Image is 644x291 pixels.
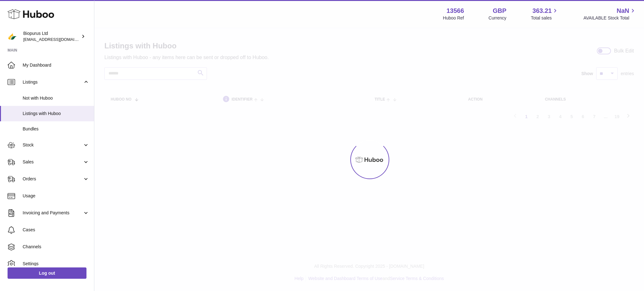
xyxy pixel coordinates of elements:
div: Huboo Ref [443,15,464,21]
span: Stock [23,142,83,148]
span: [EMAIL_ADDRESS][DOMAIN_NAME] [23,37,92,42]
span: AVAILABLE Stock Total [583,15,636,21]
span: Not with Huboo [23,95,89,101]
a: Log out [8,267,86,279]
div: Biopurus Ltd [23,30,80,42]
span: Invoicing and Payments [23,210,83,216]
span: 363.21 [532,7,552,15]
a: 363.21 Total sales [531,7,559,21]
span: My Dashboard [23,62,89,68]
span: Bundles [23,126,89,132]
span: Settings [23,261,89,267]
span: Listings [23,79,83,85]
span: Orders [23,176,83,182]
strong: 13566 [447,7,464,15]
span: Cases [23,227,89,233]
strong: GBP [493,7,506,15]
span: Listings with Huboo [23,111,89,117]
span: Sales [23,159,83,165]
span: Usage [23,193,89,199]
div: Currency [489,15,507,21]
span: Channels [23,244,89,250]
span: Total sales [531,15,559,21]
img: internalAdmin-13566@internal.huboo.com [8,32,17,41]
span: NaN [617,7,629,15]
a: NaN AVAILABLE Stock Total [583,7,636,21]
